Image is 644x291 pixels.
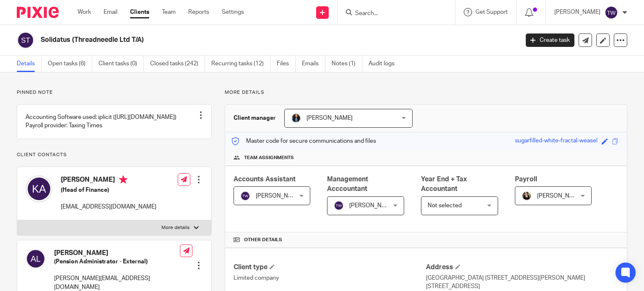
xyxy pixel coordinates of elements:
p: More details [225,89,627,96]
span: Not selected [428,203,462,209]
a: Create task [526,33,574,47]
img: Helen%20Campbell.jpeg [522,191,532,201]
img: svg%3E [605,6,618,19]
a: Emails [302,56,325,72]
h5: (Pension Administrator - External) [54,258,180,266]
div: sugarfilled-white-fractal-weasel [515,136,597,146]
p: Client contacts [17,152,212,158]
span: Accounts Assistant [234,176,296,183]
p: Limited company [234,274,426,282]
span: [PERSON_NAME] [349,203,395,209]
span: Other details [244,237,282,243]
a: Closed tasks (242) [150,56,205,72]
a: Work [78,8,91,16]
img: svg%3E [240,191,250,201]
span: [PERSON_NAME] [256,193,302,199]
a: Notes (1) [332,56,362,72]
a: Reports [188,8,209,16]
p: Master code for secure communications and files [231,137,376,145]
a: Details [17,56,42,72]
span: [PERSON_NAME] [306,115,353,121]
img: Pixie [17,7,59,18]
a: Client tasks (0) [99,56,144,72]
a: Audit logs [369,56,401,72]
p: Pinned note [17,89,212,96]
span: Year End + Tax Accountant [421,176,467,192]
img: svg%3E [26,175,52,202]
span: Team assignments [244,155,294,161]
a: Recurring tasks (12) [211,56,270,72]
h4: [PERSON_NAME] [54,249,180,258]
p: [GEOGRAPHIC_DATA] [STREET_ADDRESS][PERSON_NAME] [426,274,618,282]
img: svg%3E [17,31,34,49]
p: More details [161,224,190,231]
a: Clients [130,8,149,16]
img: svg%3E [334,201,344,211]
a: Open tasks (6) [48,56,92,72]
span: Payroll [515,176,537,183]
a: Email [104,8,117,16]
input: Search [354,10,430,18]
a: Team [162,8,176,16]
a: Settings [222,8,244,16]
p: [EMAIL_ADDRESS][DOMAIN_NAME] [61,203,156,211]
h4: [PERSON_NAME] [61,175,156,186]
h5: (Head of Finance) [61,186,156,194]
i: Primary [119,175,127,184]
span: Get Support [475,9,508,15]
img: svg%3E [26,249,46,269]
h4: Address [426,263,618,272]
h3: Client manager [234,114,276,122]
span: [PERSON_NAME] [537,193,583,199]
p: [STREET_ADDRESS] [426,282,618,291]
img: martin-hickman.jpg [291,113,301,123]
a: Files [277,56,296,72]
span: Management Acccountant [327,176,368,192]
h2: Solidatus (Threadneedle Ltd T/A) [41,36,419,44]
h4: Client type [234,263,426,272]
p: [PERSON_NAME] [554,8,600,16]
